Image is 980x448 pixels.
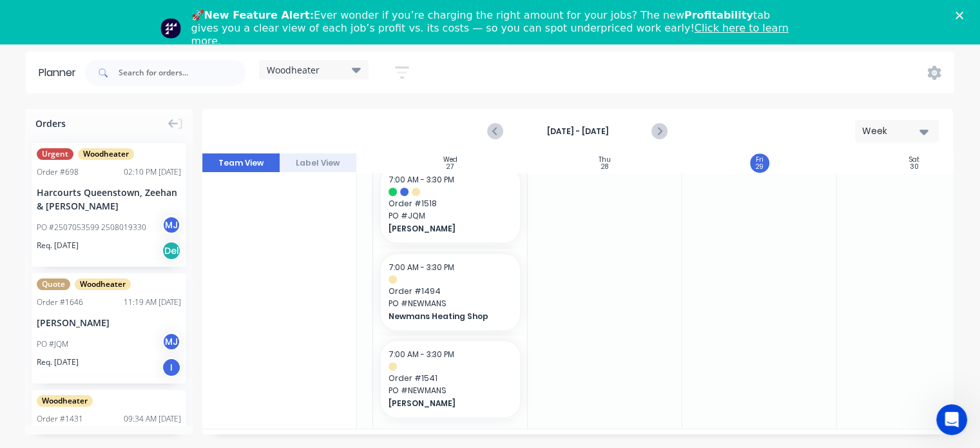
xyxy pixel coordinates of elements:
div: 09:34 AM [DATE] [124,413,181,425]
div: [PERSON_NAME] [37,316,181,329]
span: 7:00 AM - 3:30 PM [389,349,454,360]
span: [PERSON_NAME] [389,223,500,235]
div: I [162,358,181,377]
span: 7:00 AM - 3:30 PM [389,262,454,273]
div: Wed [443,156,457,164]
div: 02:10 PM [DATE] [124,166,181,178]
span: [PERSON_NAME] [389,398,500,409]
div: Sat [909,156,919,164]
div: Week [862,124,921,138]
div: 28 [601,164,608,170]
span: Order # 1541 [389,373,512,384]
div: Close [956,12,968,19]
div: Order # 1431 [37,413,83,425]
img: Profile image for Team [160,18,181,39]
span: Req. [DATE] [37,240,79,251]
button: Week [855,120,939,142]
div: 11:19 AM [DATE] [124,297,181,308]
div: Harcourts Queenstown, Zeehan & [PERSON_NAME] [37,186,181,213]
strong: [DATE] - [DATE] [513,126,642,137]
span: Order # 1494 [389,286,512,297]
div: 27 [447,164,454,170]
span: PO # NEWMANS [389,298,512,309]
input: Search for orders... [119,60,246,86]
div: PO #2507053599 2508019330 [37,222,146,233]
span: Quote [37,278,70,290]
div: 29 [756,164,764,170]
b: Profitability [684,9,753,21]
div: Planner [39,65,82,81]
a: Click here to learn more. [191,22,789,47]
button: Label View [280,153,357,173]
div: Thu [599,156,611,164]
div: 🚀 Ever wonder if you’re charging the right amount for your jobs? The new tab gives you a clear vi... [191,9,800,48]
span: PO # NEWMANS [389,385,512,396]
div: MJ [162,215,181,235]
span: PO # JQM [389,210,512,222]
span: Woodheater [75,278,131,290]
span: Req. [DATE] [37,356,79,368]
span: Newmans Heating Shop [389,311,500,322]
span: Woodheater [78,148,134,160]
iframe: Intercom live chat [936,404,967,435]
span: Woodheater [37,395,93,407]
div: MJ [162,332,181,351]
span: Urgent [37,148,73,160]
span: Order # 1518 [389,198,512,209]
div: Order # 1646 [37,297,83,308]
div: Order # 698 [37,166,79,178]
b: New Feature Alert: [204,9,314,21]
button: Team View [202,153,280,173]
div: Del [162,241,181,260]
div: PO #JQM [37,338,68,350]
div: Fri [756,156,764,164]
span: Orders [35,117,66,130]
span: Woodheater [267,63,320,77]
div: 30 [910,164,919,170]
